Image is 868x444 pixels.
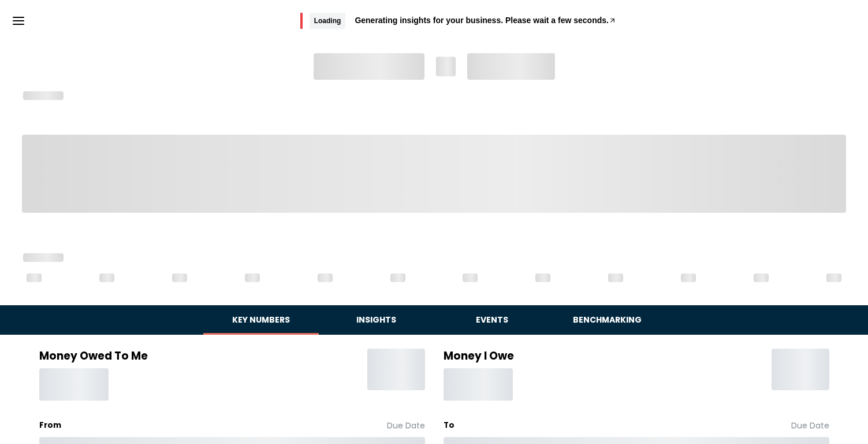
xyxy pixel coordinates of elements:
[791,419,829,432] div: Due Date
[355,16,609,24] span: Generating insights for your business. Please wait a few seconds.
[12,14,25,28] svg: Menu
[39,349,148,364] h3: Money Owed To Me
[444,349,514,364] h3: Money I Owe
[310,13,346,29] span: Loading
[39,419,61,432] h5: From
[203,305,319,335] button: Key Numbers
[387,419,425,432] div: Due Date
[319,305,434,335] button: Insights
[434,305,550,335] button: Events
[550,305,665,335] button: Benchmarking
[300,13,617,29] button: LoadingGenerating insights for your business. Please wait a few seconds.
[444,419,455,432] h5: To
